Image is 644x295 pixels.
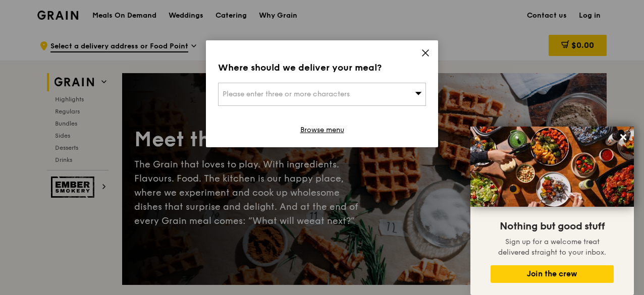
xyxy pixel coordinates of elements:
a: Browse menu [300,125,344,135]
img: DSC07876-Edit02-Large.jpeg [470,127,634,207]
span: Nothing but good stuff [500,220,605,232]
button: Close [615,129,631,145]
div: Where should we deliver your meal? [218,61,426,75]
span: Sign up for a welcome treat delivered straight to your inbox. [498,238,606,257]
span: Please enter three or more characters [223,90,350,98]
button: Join the crew [491,265,614,283]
